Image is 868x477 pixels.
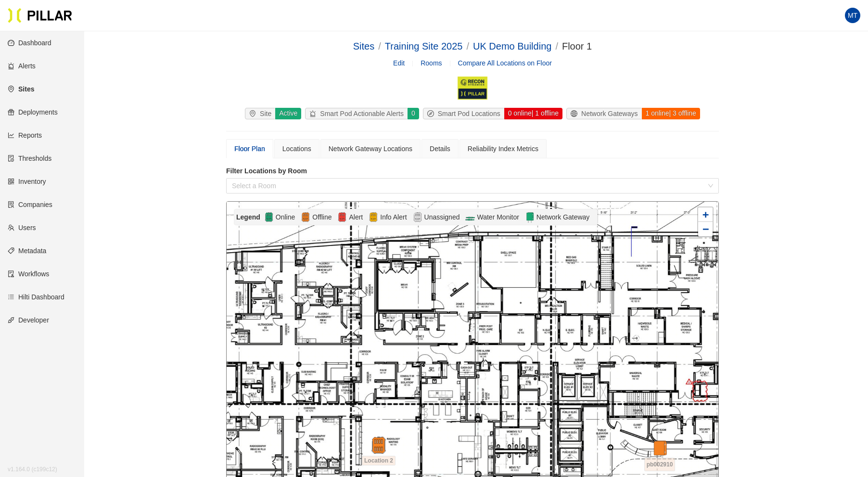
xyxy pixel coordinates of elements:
[8,8,72,23] img: Pillar Technologies
[644,458,676,471] span: pb002910
[8,85,34,93] a: environmentSites
[8,108,58,116] a: giftDeployments
[303,108,421,119] a: alertSmart Pod Actionable Alerts0
[306,108,408,119] div: Smart Pod Actionable Alerts
[362,456,396,465] span: Location 2
[8,62,36,70] a: alertAlerts
[8,316,49,324] a: apiDeveloper
[562,41,592,52] span: Floor 1
[234,143,265,154] div: Floor Plan
[465,211,475,223] img: Flow-Monitor
[525,211,535,223] img: Network Gateway
[423,108,504,119] div: Smart Pod Locations
[555,41,558,52] span: /
[504,108,562,119] div: 0 online | 1 offline
[8,247,46,255] a: tagMetadata
[301,211,310,223] img: Offline
[362,437,396,454] div: Location 2
[535,212,591,222] span: Network Gateway
[413,211,422,223] img: Unassigned
[245,108,275,119] div: Site
[698,207,713,222] a: Zoom in
[347,212,365,222] span: Alert
[422,212,462,222] span: Unassigned
[421,59,442,67] a: Rooms
[8,178,46,185] a: qrcodeInventory
[370,437,387,454] img: pod-offline.df94d192.svg
[473,41,551,52] a: UK Demo Building
[378,41,381,52] span: /
[430,143,450,154] div: Details
[249,110,260,117] span: environment
[8,201,52,208] a: solutionCompanies
[8,155,51,162] a: exceptionThresholds
[8,270,49,278] a: auditWorkflows
[567,108,641,119] div: Network Gateways
[385,41,463,52] a: Training Site 2025
[643,440,677,446] div: pb002910
[8,131,42,139] a: line-chartReports
[475,212,521,222] span: Water Monitor
[274,212,297,222] span: Online
[369,211,378,223] img: Alert
[275,108,301,119] div: Active
[226,166,719,176] label: Filter Locations by Room
[310,212,333,222] span: Offline
[282,143,311,154] div: Locations
[329,143,412,154] div: Network Gateway Locations
[651,440,668,458] img: gateway-offline.d96533cd.svg
[378,212,408,222] span: Info Alert
[236,212,264,222] div: Legend
[8,293,64,301] a: barsHilti Dashboard
[457,76,488,100] img: Recon Pillar Construction
[353,41,374,52] a: Sites
[702,208,709,220] span: +
[407,108,419,119] div: 0
[466,41,469,52] span: /
[309,110,320,117] span: alert
[264,211,274,223] img: Online
[641,108,700,119] div: 1 online | 3 offline
[8,224,36,232] a: teamUsers
[427,110,438,117] span: compass
[393,58,405,68] a: Edit
[571,110,581,117] span: global
[458,59,552,67] a: Compare All Locations on Floor
[698,222,713,236] a: Zoom out
[848,8,857,23] span: MT
[8,39,51,47] a: dashboardDashboard
[468,143,538,154] div: Reliability Index Metrics
[702,223,709,235] span: −
[337,211,347,223] img: Alert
